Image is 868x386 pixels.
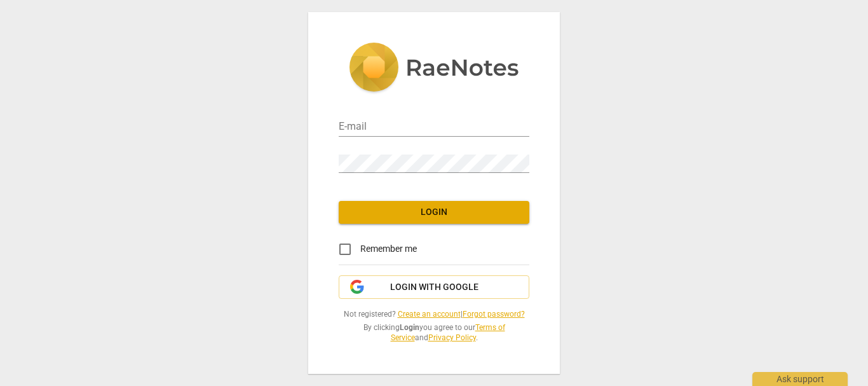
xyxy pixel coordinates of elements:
div: Ask support [752,372,848,386]
a: Forgot password? [463,310,525,319]
span: Remember me [360,242,417,256]
span: Login with Google [390,281,478,294]
button: Login [339,201,529,224]
span: By clicking you agree to our and . [339,322,529,343]
a: Create an account [398,310,461,319]
button: Login with Google [339,275,529,300]
a: Privacy Policy [428,333,476,342]
a: Terms of Service [391,323,505,343]
span: Not registered? | [339,309,529,320]
img: 5ac2273c67554f335776073100b6d88f.svg [349,43,519,95]
span: Login [349,206,519,219]
b: Login [400,323,419,332]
